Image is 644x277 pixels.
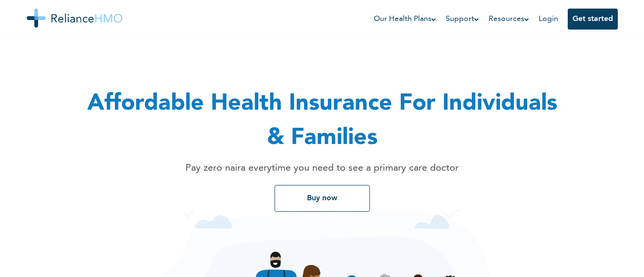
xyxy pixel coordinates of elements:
[374,13,436,25] a: Our Health Plans
[446,13,479,25] a: Support
[84,87,561,155] h1: Affordable Health Insurance For Individuals & Families
[568,9,618,30] button: Get started
[275,185,370,212] button: Buy now
[108,161,537,175] p: Pay zero naira everytime you need to see a primary care doctor
[539,15,558,23] a: Login
[27,9,123,28] img: Reliance HMO's Logo
[489,13,529,25] a: Resources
